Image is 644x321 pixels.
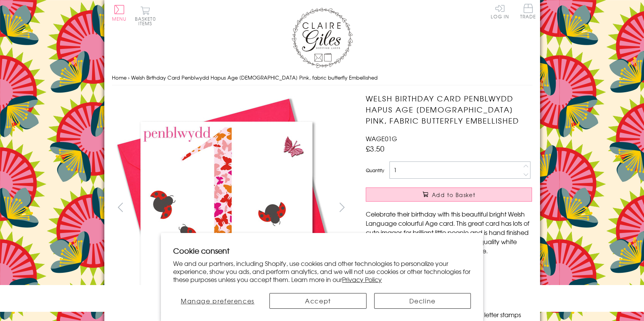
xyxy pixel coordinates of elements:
[374,293,471,309] button: Decline
[269,293,366,309] button: Accept
[432,191,475,199] span: Add to Basket
[292,8,353,68] img: Claire Giles Greetings Cards
[128,74,130,81] span: ›
[366,209,532,255] p: Celebrate their birthday with this beautiful bright Welsh Language colourful Age card. This great...
[131,74,378,81] span: Welsh Birthday Card Penblwydd Hapus Age [DEMOGRAPHIC_DATA] Pink, fabric butterfly Embellished
[173,245,471,256] h2: Cookie consent
[112,199,129,216] button: prev
[520,4,536,20] a: Trade
[135,6,156,26] button: Basket0 items
[520,4,536,19] span: Trade
[173,259,471,283] p: We and our partners, including Shopify, use cookies and other technologies to personalize your ex...
[333,199,350,216] button: next
[366,134,397,143] span: WAGE01G
[112,70,532,86] nav: breadcrumbs
[173,293,262,309] button: Manage preferences
[112,5,127,21] button: Menu
[342,275,382,284] a: Privacy Policy
[366,143,384,154] span: £3.50
[112,15,127,22] span: Menu
[366,187,532,202] button: Add to Basket
[366,93,532,126] h1: Welsh Birthday Card Penblwydd Hapus Age [DEMOGRAPHIC_DATA] Pink, fabric butterfly Embellished
[491,4,509,19] a: Log In
[366,167,384,174] label: Quantity
[138,15,156,27] span: 0 items
[181,296,255,305] span: Manage preferences
[112,74,127,81] a: Home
